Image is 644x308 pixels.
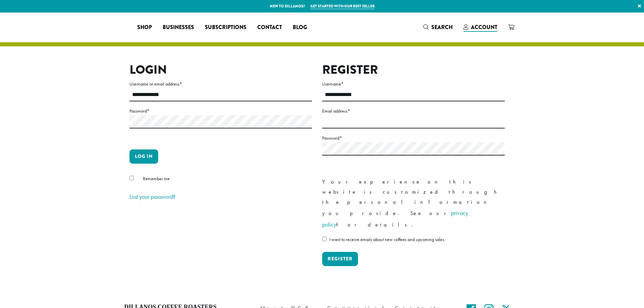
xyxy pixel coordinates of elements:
span: Account [471,23,497,31]
span: I want to receive emails about new coffees and upcoming sales. [329,236,445,242]
label: Password [322,134,505,142]
h2: Register [322,63,505,77]
label: Email address [322,107,505,115]
span: Shop [137,23,152,32]
span: Contact [257,23,282,32]
span: Businesses [163,23,194,32]
a: Get started with our best seller [310,3,375,9]
input: I want to receive emails about new coffees and upcoming sales. [322,237,327,241]
h2: Login [129,63,312,77]
button: Log in [129,149,158,164]
label: Username [322,80,505,88]
button: Register [322,252,358,266]
label: Password [129,107,312,115]
label: Username or email address [129,80,312,88]
span: Search [431,23,453,31]
p: Your experience on this website is customized through the personal information you provide. See o... [322,177,505,230]
span: Subscriptions [205,23,246,32]
span: Blog [293,23,307,32]
a: Lost your password? [129,193,175,200]
span: Remember me [143,175,170,182]
a: Search [418,22,458,33]
a: Shop [132,22,157,33]
a: privacy policy [322,209,468,228]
